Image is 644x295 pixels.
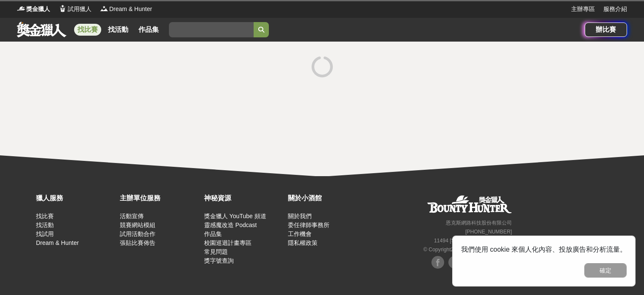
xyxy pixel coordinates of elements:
[603,5,627,14] a: 服務介紹
[461,246,627,253] span: 我們使用 cookie 來個人化內容、投放廣告和分析流量。
[431,256,444,269] img: Facebook
[288,239,318,246] a: 隱私權政策
[204,230,222,237] a: 作品集
[585,22,627,37] a: 辦比賽
[584,263,627,278] button: 確定
[36,193,116,203] div: 獵人服務
[135,24,162,36] a: 作品集
[120,239,155,246] a: 張貼比賽佈告
[120,222,155,228] a: 競賽網站模組
[26,5,50,14] span: 獎金獵人
[204,222,257,228] a: 靈感魔改造 Podcast
[36,239,79,246] a: Dream & Hunter
[288,213,312,219] a: 關於我們
[423,247,512,253] small: © Copyright 2025 . All Rights Reserved.
[36,222,54,228] a: 找活動
[120,213,144,219] a: 活動宣傳
[288,222,329,228] a: 委任律師事務所
[109,5,152,14] span: Dream & Hunter
[58,4,67,13] img: Logo
[571,5,595,14] a: 主辦專區
[448,256,461,269] img: Facebook
[288,193,368,203] div: 關於小酒館
[465,229,512,235] small: [PHONE_NUMBER]
[204,248,228,255] a: 常見問題
[204,193,284,203] div: 神秘資源
[36,230,54,237] a: 找試用
[434,238,512,244] small: 11494 [STREET_ADDRESS] 3 樓
[204,213,266,219] a: 獎金獵人 YouTube 頻道
[105,24,132,36] a: 找活動
[68,5,91,14] span: 試用獵人
[120,230,155,237] a: 試用活動合作
[74,24,101,36] a: 找比賽
[446,220,512,226] small: 恩克斯網路科技股份有限公司
[120,193,199,203] div: 主辦單位服務
[288,230,312,237] a: 工作機會
[17,5,50,14] a: Logo獎金獵人
[204,239,252,246] a: 校園巡迴計畫專區
[100,5,152,14] a: LogoDream & Hunter
[17,4,25,13] img: Logo
[58,5,91,14] a: Logo試用獵人
[36,213,54,219] a: 找比賽
[204,257,234,264] a: 獎字號查詢
[100,4,108,13] img: Logo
